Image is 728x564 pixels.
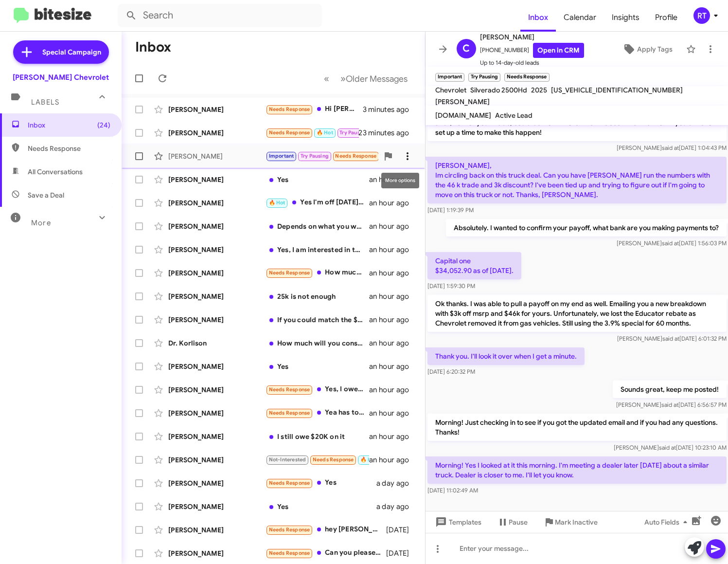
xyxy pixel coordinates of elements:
[168,548,266,558] div: [PERSON_NAME]
[168,175,266,184] div: [PERSON_NAME]
[359,128,417,138] div: 23 minutes ago
[266,291,369,301] div: 25k is not enough
[427,295,727,332] p: Ok thanks. I was able to pull a payoff on my end as well. Emailing you a new breakdown with $3k o...
[168,198,266,208] div: [PERSON_NAME]
[168,525,266,535] div: [PERSON_NAME]
[313,456,354,463] span: Needs Response
[369,221,417,231] div: an hour ago
[495,111,533,120] span: Active Lead
[266,197,369,208] div: Yes I'm off [DATE] could come by to show u
[266,432,369,441] div: I still owe $20K on it
[335,153,376,159] span: Needs Response
[301,153,329,159] span: Try Pausing
[31,98,59,107] span: Labels
[168,268,266,278] div: [PERSON_NAME]
[617,335,726,342] span: [PERSON_NAME] [DATE] 6:01:32 PM
[168,105,266,114] div: [PERSON_NAME]
[168,385,266,395] div: [PERSON_NAME]
[369,455,417,465] div: an hour ago
[435,97,490,106] span: [PERSON_NAME]
[266,477,376,489] div: Yes
[376,502,417,511] div: a day ago
[168,291,266,301] div: [PERSON_NAME]
[612,381,726,398] p: Sounds great, keep me posted!
[616,401,726,408] span: [PERSON_NAME] [DATE] 6:56:57 PM
[369,362,417,371] div: an hour ago
[168,338,266,348] div: Dr. Korlison
[363,105,417,114] div: 3 minutes ago
[266,502,376,511] div: Yes
[433,513,481,531] span: Templates
[266,245,369,255] div: Yes, I am interested in the used red Silverado you have on your lot or a new 2026.
[693,7,710,24] div: RT
[168,151,266,161] div: [PERSON_NAME]
[381,173,419,188] div: More options
[168,408,266,418] div: [PERSON_NAME]
[369,432,417,441] div: an hour ago
[504,73,549,82] small: Needs Response
[661,144,678,151] span: said at
[168,245,266,255] div: [PERSON_NAME]
[637,40,673,58] span: Apply Tags
[339,129,368,136] span: Try Pausing
[13,73,109,82] div: [PERSON_NAME] Chevrolet
[266,407,369,418] div: Yea has to be 10000
[489,513,535,531] button: Pause
[266,127,359,138] div: Thanks for reaching out. Would setup sometime this weekend if possible as I'm traveling for work ...
[269,527,310,533] span: Needs Response
[468,73,500,82] small: Try Pausing
[427,456,727,484] p: Morning! Yes I looked at it this morning. I'm meeting a dealer later [DATE] about a similar truck...
[520,3,556,32] a: Inbox
[369,198,417,208] div: an hour ago
[266,547,386,559] div: Can you please send it to me let me take a look thank you
[658,444,675,451] span: said at
[480,31,584,43] span: [PERSON_NAME]
[386,548,417,558] div: [DATE]
[369,245,417,255] div: an hour ago
[427,487,478,494] span: [DATE] 11:02:49 AM
[427,252,521,279] p: Capital one $34,052.90 as of [DATE].
[266,338,369,348] div: How much will you consider enough?
[28,144,110,153] span: Needs Response
[427,347,585,365] p: Thank you. I'll look it over when I get a minute.
[445,219,726,237] p: Absolutely. I wanted to confirm your payoff, what bank are you making payments to?
[269,153,294,159] span: Important
[369,385,417,395] div: an hour ago
[556,3,604,32] span: Calendar
[266,524,386,535] div: hey [PERSON_NAME] are you available [DATE] for me to stop in to take a look at the transit van or...
[269,456,306,463] span: Not-Interested
[604,3,647,32] span: Insights
[168,315,266,325] div: [PERSON_NAME]
[427,368,475,375] span: [DATE] 6:20:32 PM
[266,362,369,371] div: Yes
[509,513,528,531] span: Pause
[376,478,417,488] div: a day ago
[435,73,464,82] small: Important
[470,86,527,94] span: Silverado 2500Hd
[269,270,310,276] span: Needs Response
[135,39,171,55] h1: Inbox
[369,268,417,278] div: an hour ago
[435,111,491,120] span: [DOMAIN_NAME]
[266,104,363,115] div: Hi [PERSON_NAME], thanks for reaching out. My wife and I need to look over some info first before...
[644,513,691,531] span: Auto Fields
[28,167,83,177] span: All Conversations
[369,291,417,301] div: an hour ago
[269,129,310,136] span: Needs Response
[266,150,378,162] div: Morning! Yes I looked at it this morning. I'm meeting a dealer later [DATE] about a similar truck...
[266,221,369,231] div: Depends on what you wanna offer me
[535,513,605,531] button: Mark Inactive
[13,40,109,64] a: Special Campaign
[269,550,310,556] span: Needs Response
[319,69,413,89] nav: Page navigation example
[266,175,369,184] div: Yes
[661,401,678,408] span: said at
[613,40,681,58] button: Apply Tags
[269,386,310,393] span: Needs Response
[168,128,266,138] div: [PERSON_NAME]
[269,480,310,486] span: Needs Response
[662,335,679,342] span: said at
[613,444,726,451] span: [PERSON_NAME] [DATE] 10:23:10 AM
[369,408,417,418] div: an hour ago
